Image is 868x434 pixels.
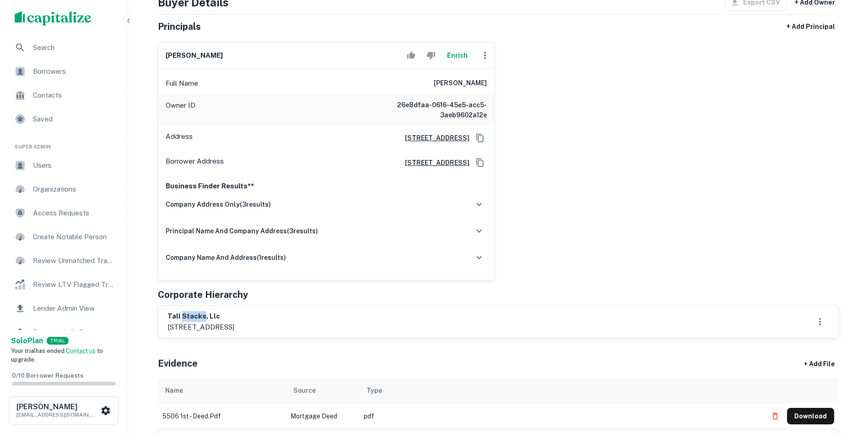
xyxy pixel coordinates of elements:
[787,408,834,424] button: Download
[473,131,487,145] button: Copy Address
[822,361,868,405] iframe: Chat Widget
[7,132,120,154] li: Super Admin
[12,372,83,379] span: 0 / 10 Borrower Requests
[166,181,487,192] p: Business Finder Results**
[158,403,286,429] td: 5506 1st - deed.pdf
[47,337,69,345] div: TRIAL
[7,226,120,248] a: Create Notable Person
[165,385,183,396] div: Name
[33,160,115,171] span: Users
[158,378,839,429] div: scrollable content
[33,279,115,290] span: Review LTV Flagged Transactions
[33,231,115,242] span: Create Notable Person
[33,303,115,314] span: Lender Admin View
[11,336,43,345] strong: Solo Plan
[473,156,487,170] button: Copy Address
[787,356,852,372] div: + Add File
[33,42,115,53] span: Search
[7,84,120,106] a: Contacts
[767,409,783,423] button: Delete file
[166,50,223,61] h6: [PERSON_NAME]
[166,156,224,170] p: Borrower Address
[166,253,286,263] h6: company name and address ( 1 results)
[286,378,359,403] th: Source
[7,250,120,272] a: Review Unmatched Transactions
[7,202,120,224] a: Access Requests
[11,335,43,346] a: SoloPlan
[398,158,469,168] a: [STREET_ADDRESS]
[7,274,120,296] a: Review LTV Flagged Transactions
[7,178,120,200] a: Organizations
[15,11,92,26] img: capitalize-logo.png
[16,411,99,419] p: [EMAIL_ADDRESS][DOMAIN_NAME]
[359,403,762,429] td: pdf
[367,385,382,396] div: Type
[33,208,115,219] span: Access Requests
[166,226,318,236] h6: principal name and company address ( 3 results)
[158,378,286,403] th: Name
[33,184,115,195] span: Organizations
[286,403,359,429] td: Mortgage Deed
[398,133,469,143] a: [STREET_ADDRESS]
[33,114,115,125] span: Saved
[167,322,234,333] p: [STREET_ADDRESS]
[66,347,96,354] a: Contact us
[7,37,120,59] a: Search
[16,403,99,411] h6: [PERSON_NAME]
[783,18,839,35] button: + Add Principal
[7,154,120,176] a: Users
[166,199,271,209] h6: company address only ( 3 results)
[434,78,487,89] h6: [PERSON_NAME]
[166,78,198,89] p: Full Name
[443,46,472,65] button: Enrich
[423,46,439,65] button: Reject
[403,46,419,65] button: Accept
[377,100,487,120] h6: 26e8dfaa-0616-45e5-acc5-3aeb9602a12e
[33,66,115,77] span: Borrowers
[7,108,120,130] a: Saved
[33,255,115,266] span: Review Unmatched Transactions
[33,327,115,338] span: Borrower Info Requests
[293,385,316,396] div: Source
[158,20,201,33] h5: Principals
[11,347,103,363] span: Your trial has ended. to upgrade.
[7,297,120,319] a: Lender Admin View
[166,100,195,120] p: Owner ID
[7,321,120,343] a: Borrower Info Requests
[9,396,119,425] button: [PERSON_NAME][EMAIL_ADDRESS][DOMAIN_NAME]
[359,378,762,403] th: Type
[166,131,193,145] p: Address
[167,311,234,322] h6: tall stacks, llc
[33,90,115,101] span: Contacts
[158,288,248,302] h5: Corporate Hierarchy
[7,60,120,82] a: Borrowers
[158,357,198,370] h5: Evidence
